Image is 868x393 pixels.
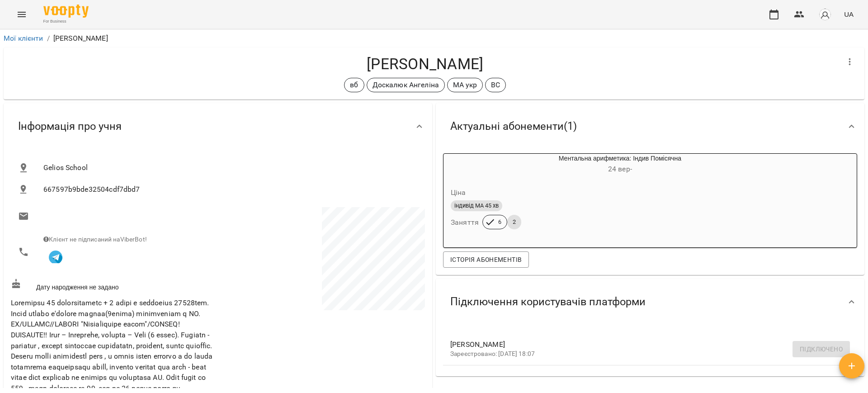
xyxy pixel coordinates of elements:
button: Історія абонементів [443,251,529,268]
h6: Ціна [451,186,466,199]
nav: breadcrumb [4,33,864,44]
button: Клієнт підписаний на VooptyBot [43,244,68,269]
span: Інформація про учня [18,119,122,133]
span: Історія абонементів [450,254,522,265]
a: Мої клієнти [4,34,43,43]
span: Gelios School [43,162,418,173]
h6: Заняття [451,216,479,229]
img: Voopty Logo [43,5,89,18]
span: Підключення користувачів платформи [450,295,646,309]
span: Актуальні абонементи ( 1 ) [450,119,577,133]
img: Telegram [49,251,62,264]
div: Інформація про учня [4,103,432,150]
div: Ментальна арифметика: Індив Помісячна [443,154,487,175]
p: вб [350,80,358,90]
span: Клієнт не підписаний на ViberBot! [43,236,147,243]
div: Актуальні абонементи(1) [436,103,864,150]
span: [PERSON_NAME] [450,339,835,350]
div: вб [344,78,364,92]
span: 2 [507,218,521,226]
button: Ментальна арифметика: Індив Помісячна24 вер- Цінаіндивід МА 45 хвЗаняття62 [443,154,753,240]
img: avatar_s.png [819,8,831,21]
div: Ментальна арифметика: Індив Помісячна [487,154,753,175]
li: / [47,33,50,44]
button: Menu [11,4,33,25]
h4: [PERSON_NAME] [11,55,839,73]
p: [PERSON_NAME] [53,33,108,44]
span: 24 вер - [608,165,632,173]
div: ВС [485,78,506,92]
span: UA [844,9,854,19]
span: For Business [43,19,89,24]
div: Підключення користувачів платформи [436,279,864,325]
div: МА укр [447,78,483,92]
p: Доскалюк Ангеліна [373,80,439,90]
p: ВС [491,80,500,90]
span: індивід МА 45 хв [451,202,502,210]
span: 667597b9bde32504cdf7dbd7 [43,184,418,195]
div: Доскалюк Ангеліна [367,78,445,92]
p: МА укр [453,80,477,90]
span: 6 [493,218,507,226]
p: Зареєстровано: [DATE] 18:07 [450,350,835,359]
button: UA [840,6,857,23]
div: Дату народження не задано [9,277,218,294]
